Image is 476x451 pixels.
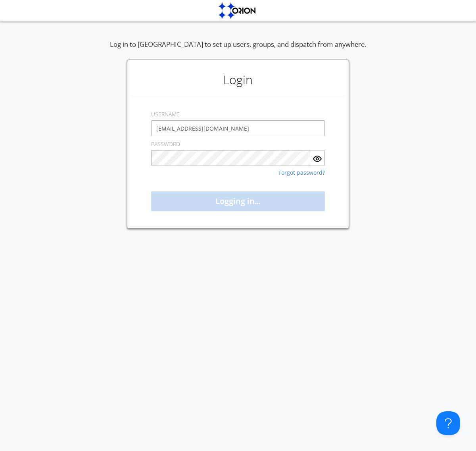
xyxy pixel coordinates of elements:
img: eye.svg [313,154,322,164]
a: Forgot password? [278,170,325,175]
iframe: Toggle Customer Support [436,411,460,435]
label: USERNAME [151,110,180,118]
button: Logging in... [151,191,325,211]
h1: Login [131,64,345,96]
button: Show Password [310,150,325,166]
input: Password [151,150,310,166]
label: PASSWORD [151,140,180,148]
div: Log in to [GEOGRAPHIC_DATA] to set up users, groups, and dispatch from anywhere. [110,40,366,60]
